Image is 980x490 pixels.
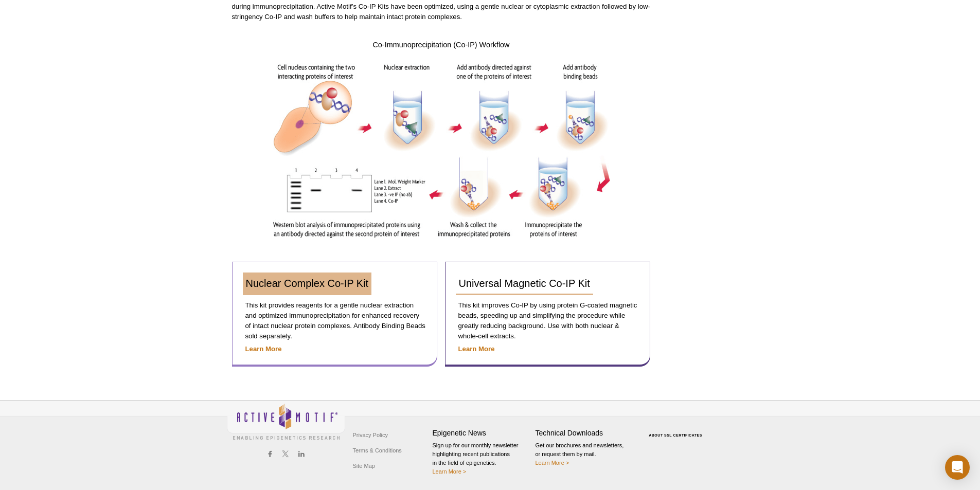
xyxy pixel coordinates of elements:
h4: Technical Downloads [536,429,633,438]
h4: Epigenetic News [433,429,530,438]
img: Active Motif, [227,401,345,442]
div: Open Intercom Messenger [945,455,970,480]
p: Sign up for our monthly newsletter highlighting recent publications in the field of epigenetics. [433,441,530,476]
a: Privacy Policy [350,427,390,443]
span: Universal Magnetic Co-IP Kit [459,278,590,289]
a: Learn More > [536,460,569,466]
table: Click to Verify - This site chose Symantec SSL for secure e-commerce and confidential communicati... [638,419,716,441]
a: Nuclear Complex Co-IP Kit [243,273,372,295]
a: Universal Magnetic Co-IP Kit [456,273,593,295]
a: Terms & Conditions [350,443,404,458]
a: Site Map [350,458,378,474]
p: This kit improves Co-IP by using protein G-coated magnetic beads, speeding up and simplifying the... [456,300,639,341]
p: Get our brochures and newsletters, or request them by mail. [536,441,633,467]
span: Nuclear Complex Co-IP Kit [246,278,369,289]
a: Learn More [458,345,495,353]
img: Co-IP Workflow [261,56,621,248]
span: Co-Immunoprecipitation (Co-IP) Workflow [372,41,509,49]
a: ABOUT SSL CERTIFICATES [649,433,702,437]
a: Learn More > [433,468,467,475]
p: This kit provides reagents for a gentle nuclear extraction and optimized immunoprecipitation for ... [243,300,426,341]
a: Learn More [245,345,282,353]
